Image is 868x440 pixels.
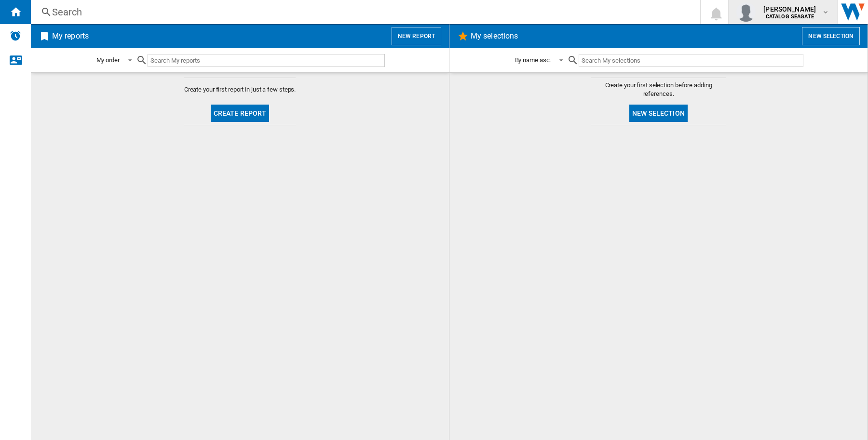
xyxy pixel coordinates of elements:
button: New report [392,27,441,45]
b: CATALOG SEAGATE [766,13,814,20]
button: Create report [211,105,270,122]
div: By name asc. [515,56,551,64]
span: Create your first selection before adding references. [591,81,726,98]
h2: My selections [469,27,520,45]
h2: My reports [50,27,91,45]
span: [PERSON_NAME] [763,4,816,14]
button: New selection [629,105,688,122]
input: Search My selections [579,54,803,67]
div: Search [52,5,675,19]
div: My order [96,56,120,64]
span: Create your first report in just a few steps. [184,85,296,94]
img: alerts-logo.svg [10,30,21,41]
input: Search My reports [148,54,385,67]
button: New selection [802,27,860,45]
img: profile.jpg [736,2,756,22]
